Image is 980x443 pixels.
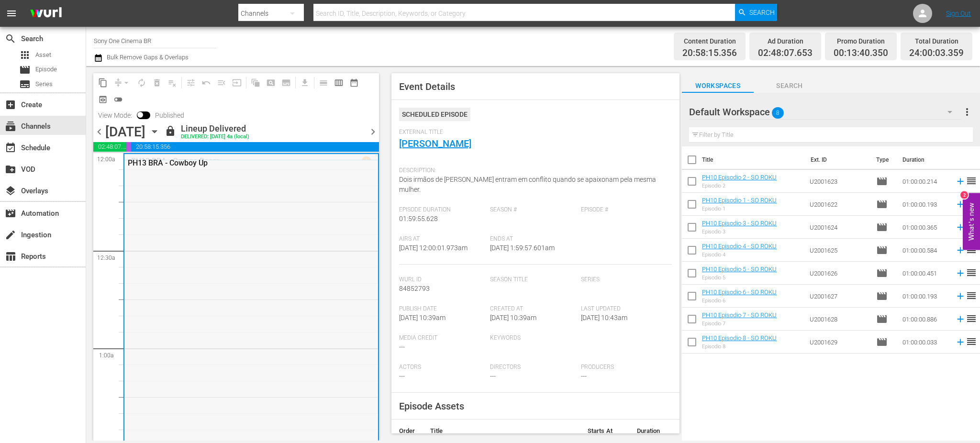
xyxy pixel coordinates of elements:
[490,364,576,371] span: Directors
[581,305,667,313] span: Last Updated
[6,8,17,19] span: menu
[682,48,737,59] span: 20:58:15.356
[702,266,777,273] a: PH10 Episodio 5 - SO ROKU
[490,372,496,380] span: ---
[749,4,775,21] span: Search
[735,4,777,21] button: Search
[955,245,966,255] svg: Add to Schedule
[834,48,888,59] span: 00:13:40.350
[399,244,468,252] span: [DATE] 12:00:01.973am
[214,75,229,90] span: Fill episodes with ad slates
[105,124,145,140] div: [DATE]
[334,78,344,88] span: calendar_view_week_outlined
[876,221,888,233] span: Episode
[966,313,977,324] span: reorder
[399,372,405,380] span: ---
[966,290,977,301] span: reorder
[490,334,576,342] span: Keywords
[95,92,111,107] span: View Backup
[876,267,888,279] span: Episode
[181,134,249,140] div: DELIVERED: [DATE] 4a (local)
[758,48,813,59] span: 02:48:07.653
[876,290,888,302] span: Episode
[689,99,961,125] div: Default Workspace
[5,164,16,175] span: VOD
[581,314,627,321] span: [DATE] 10:43am
[93,142,126,152] span: 02:48:07.653
[35,65,57,74] span: Episode
[580,420,629,443] th: Starts At
[834,34,888,48] div: Promo Duration
[111,92,126,107] span: 24 hours Lineup View is OFF
[961,100,973,123] button: more_vert
[399,81,455,92] span: Event Details
[899,216,951,239] td: 01:00:00.365
[399,176,656,193] span: Dois irmãos de [PERSON_NAME] entram em conflito quando se apaixonam pela mesma mulher.
[245,73,263,92] span: Refresh All Search Blocks
[399,305,485,313] span: Publish Date
[581,206,667,214] span: Episode #
[346,75,362,90] span: Month Calendar View
[5,33,16,44] span: search
[772,103,784,123] span: 8
[682,80,754,92] span: Workspaces
[263,75,278,90] span: Create Search Block
[876,176,888,187] span: Episode
[876,313,888,325] span: Episode
[702,146,804,173] th: Title
[490,305,576,313] span: Created At
[702,197,777,204] a: PH10 Episodio 1 - SO ROKU
[805,146,870,173] th: Ext. ID
[35,50,51,60] span: Asset
[35,79,53,89] span: Series
[629,420,680,443] th: Duration
[955,314,966,324] svg: Add to Schedule
[909,34,964,48] div: Total Duration
[702,288,777,296] a: PH10 Episodio 6 - SO ROKU
[899,170,951,193] td: 01:00:00.214
[5,99,16,111] span: Create
[399,138,471,149] a: [PERSON_NAME]
[229,75,245,90] span: Update Metadata from Key Asset
[399,285,430,292] span: 84852793
[399,276,485,284] span: Wurl Id
[876,336,888,348] span: Episode
[955,176,966,187] svg: Add to Schedule
[5,208,16,219] span: movie_filter
[899,262,951,285] td: 01:00:00.451
[294,73,312,92] span: Download as CSV
[399,314,445,321] span: [DATE] 10:39am
[105,54,189,61] span: Bulk Remove Gaps & Overlaps
[702,298,777,304] div: Episodio 6
[423,420,579,443] th: Title
[876,199,888,210] span: Episode
[963,193,980,250] button: Open Feedback Widget
[149,75,165,90] span: Select an event to delete
[490,244,555,252] span: [DATE] 1:59:57.601am
[961,106,973,118] span: more_vert
[946,10,971,17] a: Sign Out
[758,34,813,48] div: Ad Duration
[5,142,16,154] span: Schedule
[150,111,189,119] span: Published
[126,142,131,152] span: 00:13:40.350
[93,111,137,119] span: View Mode:
[399,400,464,412] span: Episode Assets
[5,229,16,241] span: Ingestion
[702,243,777,250] a: PH10 Episodio 4 - SO ROKU
[399,167,668,175] span: Description:
[806,331,872,354] td: U2001629
[349,78,359,88] span: date_range_outlined
[19,49,31,61] span: Asset
[367,126,379,138] span: chevron_right
[399,215,438,222] span: 01:59:55.628
[5,251,16,262] span: Reports
[966,175,977,187] span: reorder
[5,185,16,197] span: Overlays
[955,291,966,301] svg: Add to Schedule
[131,142,379,152] span: 20:58:15.356
[806,285,872,308] td: U2001627
[490,206,576,214] span: Season #
[702,183,777,189] div: Episodio 2
[399,108,470,121] div: Scheduled Episode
